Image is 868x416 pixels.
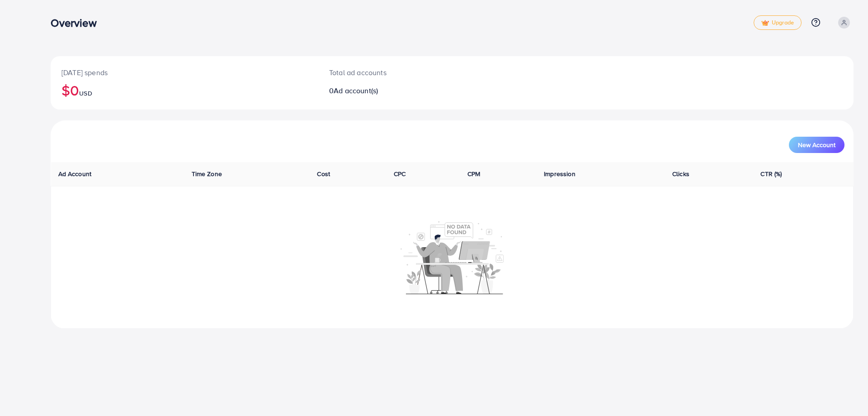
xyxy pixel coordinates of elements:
h3: Overview [51,16,104,29]
img: No account [401,220,504,294]
span: Ad account(s) [334,86,378,96]
span: Time Zone [192,169,222,178]
span: Ad Account [58,169,92,178]
span: New Account [798,142,835,148]
a: tickUpgrade [754,15,802,30]
h2: $0 [61,81,307,99]
h2: 0 [329,86,508,95]
button: New Account [789,137,844,153]
span: CPC [394,169,406,178]
span: CPM [467,169,480,178]
span: Upgrade [761,19,794,26]
p: [DATE] spends [61,67,307,78]
p: Total ad accounts [329,67,508,78]
span: CTR (%) [760,169,782,178]
span: Impression [544,169,576,178]
span: USD [79,89,92,98]
span: Cost [317,169,330,178]
img: tick [761,20,769,26]
span: Clicks [672,169,689,178]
